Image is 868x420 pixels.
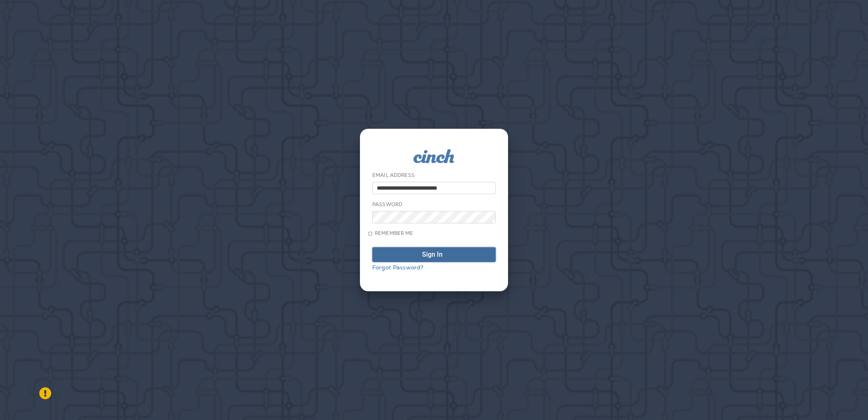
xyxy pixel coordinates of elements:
[372,247,496,262] button: Sign In
[422,251,443,258] div: Sign In
[372,264,423,271] a: Forgot Password?
[372,201,402,208] label: Password
[375,230,413,237] span: Remember me
[372,172,415,179] label: Email Address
